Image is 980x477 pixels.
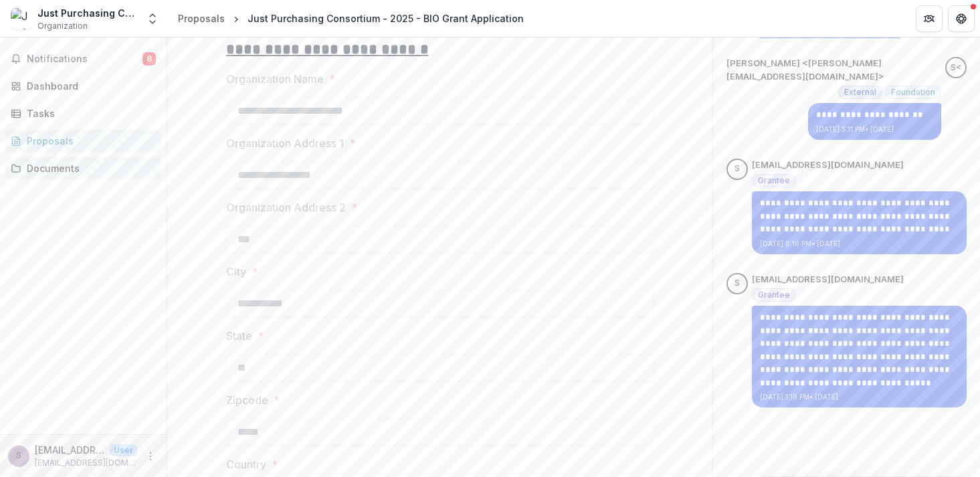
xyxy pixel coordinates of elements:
[173,9,230,28] a: Proposals
[226,392,268,408] p: Zipcode
[5,130,161,152] a: Proposals
[37,6,138,20] div: Just Purchasing Consortium
[752,159,904,172] p: [EMAIL_ADDRESS][DOMAIN_NAME]
[173,9,529,28] nav: breadcrumb
[178,11,225,25] div: Proposals
[226,264,246,280] p: City
[27,79,151,93] div: Dashboard
[726,57,941,83] p: [PERSON_NAME] <[PERSON_NAME][EMAIL_ADDRESS][DOMAIN_NAME]>
[5,48,161,70] button: Notifications8
[27,106,151,120] div: Tasks
[758,290,790,300] span: Grantee
[760,392,959,402] p: [DATE] 1:19 PM • [DATE]
[760,239,959,249] p: [DATE] 6:16 PM • [DATE]
[734,279,740,288] div: smp32@georgetown.edu
[27,134,151,148] div: Proposals
[844,88,876,97] span: External
[142,52,156,66] span: 8
[226,199,346,215] p: Organization Address 2
[891,88,935,97] span: Foundation
[143,5,162,32] button: Open entity switcher
[110,444,137,456] p: User
[27,161,151,175] div: Documents
[734,165,740,173] div: smp32@georgetown.edu
[226,328,252,344] p: State
[758,176,790,185] span: Grantee
[951,64,961,72] div: Sarah Grady <sarah@cliffamilyfoundation.org>
[5,75,161,97] a: Dashboard
[226,71,324,87] p: Organization Name
[5,102,161,124] a: Tasks
[226,135,344,151] p: Organization Address 1
[248,11,524,25] div: Just Purchasing Consortium - 2025 - BIO Grant Application
[948,5,975,32] button: Get Help
[16,452,21,460] div: smp32@georgetown.edu
[142,448,159,464] button: More
[11,8,32,29] img: Just Purchasing Consortium
[5,157,161,179] a: Documents
[35,457,137,469] p: [EMAIL_ADDRESS][DOMAIN_NAME]
[916,5,943,32] button: Partners
[816,124,933,134] p: [DATE] 3:11 PM • [DATE]
[226,456,266,472] p: Country
[752,273,904,286] p: [EMAIL_ADDRESS][DOMAIN_NAME]
[27,54,142,65] span: Notifications
[37,20,88,32] span: Organization
[35,443,104,457] p: [EMAIL_ADDRESS][DOMAIN_NAME]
